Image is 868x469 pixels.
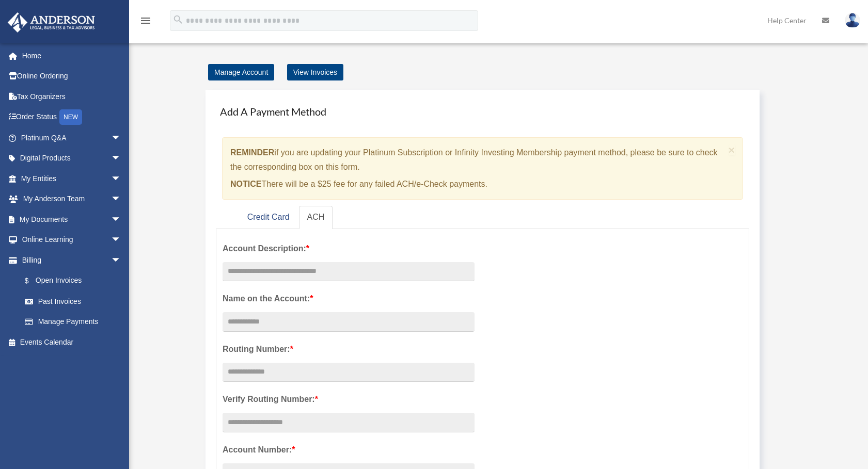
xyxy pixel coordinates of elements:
[111,168,132,189] span: arrow_drop_down
[230,180,261,188] strong: NOTICE
[230,148,274,157] strong: REMINDER
[14,312,132,332] a: Manage Payments
[287,64,343,80] a: View Invoices
[7,250,137,270] a: Billingarrow_drop_down
[299,206,333,229] a: ACH
[7,45,137,66] a: Home
[208,64,274,80] a: Manage Account
[111,250,132,271] span: arrow_drop_down
[139,18,152,27] a: menu
[111,148,132,169] span: arrow_drop_down
[239,206,298,229] a: Credit Card
[7,66,137,87] a: Online Ordering
[111,189,132,210] span: arrow_drop_down
[223,392,475,407] label: Verify Routing Number:
[5,12,98,33] img: Anderson Advisors Platinum Portal
[14,291,137,312] a: Past Invoices
[111,127,132,149] span: arrow_drop_down
[223,342,475,357] label: Routing Number:
[59,109,82,125] div: NEW
[139,14,152,27] i: menu
[230,177,724,191] p: There will be a $25 fee for any failed ACH/e-Check payments.
[172,14,184,25] i: search
[7,148,137,169] a: Digital Productsarrow_drop_down
[729,144,735,155] button: Close
[223,241,475,256] label: Account Description:
[30,274,36,287] span: $
[7,107,137,128] a: Order StatusNEW
[845,13,860,28] img: User Pic
[223,443,475,457] label: Account Number:
[7,168,137,189] a: My Entitiesarrow_drop_down
[223,292,475,306] label: Name on the Account:
[14,270,137,292] a: $Open Invoices
[729,144,735,156] span: ×
[7,127,137,148] a: Platinum Q&Aarrow_drop_down
[222,137,743,200] div: if you are updating your Platinum Subscription or Infinity Investing Membership payment method, p...
[7,86,137,107] a: Tax Organizers
[7,189,137,209] a: My Anderson Teamarrow_drop_down
[216,100,749,123] h4: Add A Payment Method
[111,230,132,251] span: arrow_drop_down
[111,209,132,230] span: arrow_drop_down
[7,230,137,250] a: Online Learningarrow_drop_down
[7,209,137,230] a: My Documentsarrow_drop_down
[7,332,137,352] a: Events Calendar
